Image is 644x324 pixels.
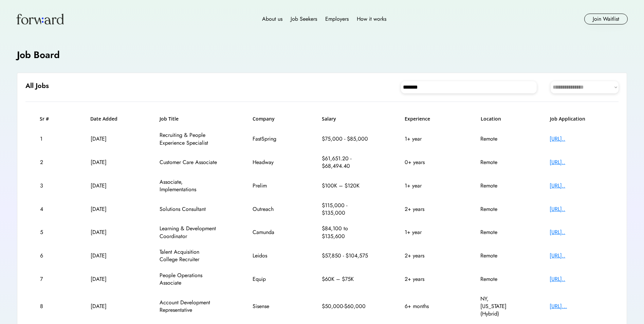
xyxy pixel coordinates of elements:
div: [DATE] [91,303,125,310]
div: [URL].. [550,135,604,143]
div: Job Seekers [291,15,317,23]
div: Camunda [253,229,287,236]
div: Learning & Development Coordinator [160,225,217,240]
div: FastSpring [253,135,287,143]
div: $75,000 - $85,000 [322,135,369,143]
h6: Experience [405,115,445,122]
div: [DATE] [91,135,125,143]
div: [URL]... [550,303,604,310]
div: [URL].. [550,182,604,190]
div: $115,000 - $135,000 [322,202,369,217]
div: Sisense [253,303,287,310]
div: 8 [40,303,55,310]
div: Outreach [253,205,287,213]
div: Remote [480,205,514,213]
div: About us [262,15,282,23]
div: [URL].. [550,229,604,236]
div: Talent Acquisition College Recruiter [160,248,217,264]
div: [URL].. [550,275,604,283]
h6: Job Title [160,115,179,122]
div: 1+ year [405,182,445,190]
div: 3 [40,182,55,190]
h6: All Jobs [25,81,49,91]
div: 1 [40,135,55,143]
h6: Sr # [40,115,55,122]
div: 6+ months [405,303,445,310]
div: Employers [325,15,349,23]
div: $57,850 - $104,575 [322,252,369,259]
button: Join Waitlist [584,14,628,24]
div: NY, [US_STATE] (Hybrid) [480,295,514,318]
div: [URL].. [550,205,604,213]
div: 2 [40,159,55,166]
div: Customer Care Associate [160,159,217,166]
div: Equip [253,275,287,283]
h6: Job Application [550,115,604,122]
div: Remote [480,135,514,143]
div: [DATE] [91,229,125,236]
div: 6 [40,252,55,259]
div: 2+ years [405,252,445,259]
div: [DATE] [91,182,125,190]
div: [URL].. [550,159,604,166]
div: Associate, Implementations [160,178,217,194]
h6: Company [253,115,287,122]
img: Forward logo [16,14,64,24]
div: Account Development Representative [160,299,217,314]
div: 2+ years [405,205,445,213]
div: 4 [40,205,55,213]
h4: Job Board [17,48,60,61]
div: Remote [480,182,514,190]
div: $61,651.20 - $68,494.40 [322,155,369,170]
div: Leidos [253,252,287,259]
h6: Date Added [90,115,124,122]
div: Remote [480,275,514,283]
div: Remote [480,229,514,236]
div: Solutions Consultant [160,205,217,213]
div: 5 [40,229,55,236]
div: People Operations Associate [160,272,217,287]
div: $50,000-$60,000 [322,303,369,310]
div: 1+ year [405,135,445,143]
div: 7 [40,275,55,283]
div: Prelim [253,182,287,190]
div: Remote [480,159,514,166]
div: [DATE] [91,159,125,166]
div: [DATE] [91,252,125,259]
div: 1+ year [405,229,445,236]
div: 0+ years [405,159,445,166]
div: How it works [357,15,386,23]
h6: Location [481,115,515,122]
div: [DATE] [91,205,125,213]
div: Remote [480,252,514,259]
h6: Salary [322,115,369,122]
div: Recruiting & People Experience Specialist [160,131,217,147]
div: $84,100 to $135,600 [322,225,369,240]
div: 2+ years [405,275,445,283]
div: $100K – $120K [322,182,369,190]
div: [URL].. [550,252,604,259]
div: [DATE] [91,275,125,283]
div: Headway [253,159,287,166]
div: $60K – $75K [322,275,369,283]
